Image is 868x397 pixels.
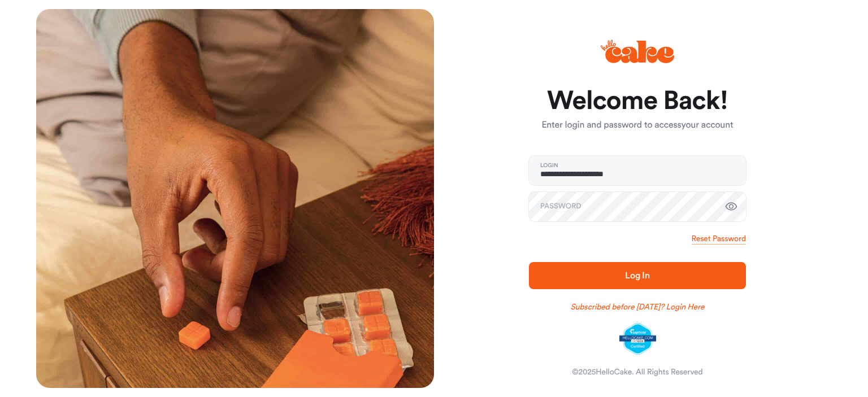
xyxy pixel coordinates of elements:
[619,323,656,355] img: legit-script-certified.png
[529,88,746,115] h1: Welcome Back!
[571,302,705,313] a: Subscribed before [DATE]? Login Here
[529,119,746,132] p: Enter login and password to access your account
[692,233,746,245] a: Reset Password
[529,262,746,289] button: Log In
[625,271,650,280] span: Log In
[572,367,702,378] div: © 2025 HelloCake. All Rights Reserved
